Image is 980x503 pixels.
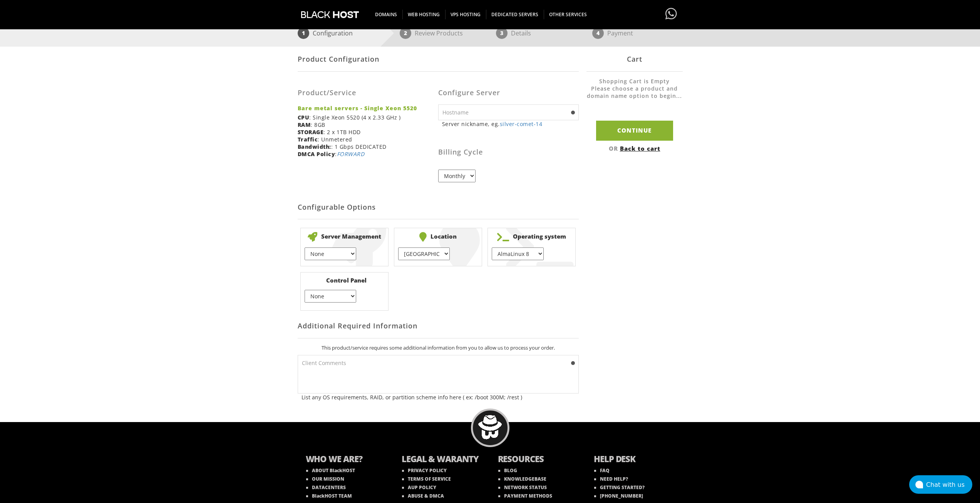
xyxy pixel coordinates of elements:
b: Traffic [298,136,318,143]
div: Cart [586,47,683,72]
a: NETWORK STATUS [498,484,547,491]
span: 2 [400,27,411,39]
a: TERMS OF SERVICE [402,476,451,482]
h3: Product/Service [298,89,432,97]
span: OTHER SERVICES [544,10,592,19]
a: Back to cart [620,145,660,152]
b: RAM [298,121,311,128]
select: } } } } } } } } } } } } } } } } } } } } } [492,247,543,260]
a: GETTING STARTED? [594,484,645,491]
select: } } } [305,247,356,260]
h3: Configure Server [438,89,579,97]
a: FORWARD [337,150,365,158]
div: Chat with us [926,481,972,488]
a: [PHONE_NUMBER] [594,493,643,499]
a: BLOG [498,467,517,474]
small: List any OS requirements, RAID, or partition scheme info here ( ex: /boot 300M; /rest ) [302,394,579,401]
div: OR [586,145,683,152]
b: LEGAL & WARANTY [402,453,482,466]
small: Server nickname, eg. [442,120,579,128]
b: DMCA Policy [298,150,335,158]
span: 3 [496,27,508,39]
h3: Billing Cycle [438,148,579,156]
b: RESOURCES [498,453,579,466]
span: VPS HOSTING [445,10,486,19]
a: PRIVACY POLICY [402,467,447,474]
span: DOMAINS [370,10,403,19]
h2: Configurable Options [298,196,579,219]
strong: Bare metal servers - Single Xeon 5520 [298,104,432,112]
a: BlackHOST TEAM [306,493,352,499]
span: 4 [592,27,604,39]
a: NEED HELP? [594,476,628,482]
p: Configuration [313,27,353,39]
span: 1 [298,27,309,39]
input: Continue [596,121,673,140]
span: DEDICATED SERVERS [486,10,544,19]
a: AUP POLICY [402,484,436,491]
b: Server Management [305,232,384,242]
b: Bandwidth: [298,143,331,150]
a: ABOUT BlackHOST [306,467,355,474]
select: } } } } [305,290,356,303]
b: Location [398,232,478,242]
div: : Single Xeon 5520 (4 x 2.33 GHz ) : 8GB : 2 x 1TB HDD : Unmetered : 1 Gbps DEDICATED : [298,77,438,163]
a: DATACENTERS [306,484,346,491]
a: ABUSE & DMCA [402,493,444,499]
a: PAYMENT METHODS [498,493,552,499]
img: BlackHOST mascont, Blacky. [478,415,502,439]
b: Control Panel [305,276,384,284]
b: STORAGE [298,128,324,136]
div: Additional Required Information [298,313,579,338]
a: silver-comet-14 [500,120,543,128]
a: FAQ [594,467,610,474]
a: OUR MISSION [306,476,344,482]
b: HELP DESK [594,453,675,466]
i: All abuse reports are forwarded [337,150,365,158]
div: Product Configuration [298,47,579,72]
p: Details [511,27,531,39]
input: Hostname [438,104,579,120]
b: Operating system [492,232,571,242]
select: } } } } } [398,247,450,260]
a: KNOWLEDGEBASE [498,476,546,482]
button: Chat with us [909,475,972,494]
p: Review Products [415,27,463,39]
b: WHO WE ARE? [306,453,387,466]
b: CPU [298,114,310,121]
p: Payment [607,27,633,39]
li: Shopping Cart is Empty Please choose a product and domain name option to begin... [586,77,683,107]
span: WEB HOSTING [402,10,446,19]
p: This product/service requires some additional information from you to allow us to process your or... [298,344,579,351]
